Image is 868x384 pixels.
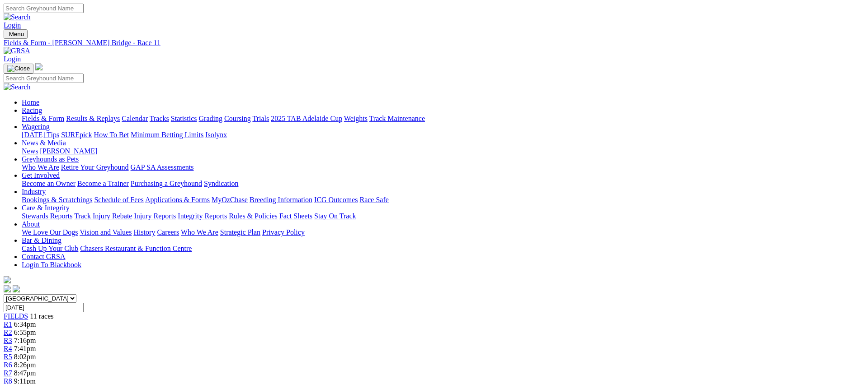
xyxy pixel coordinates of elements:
[22,155,79,163] a: Greyhounds as Pets
[205,131,227,139] a: Isolynx
[7,65,30,72] img: Close
[4,276,11,283] img: logo-grsa-white.png
[30,312,53,320] span: 11 races
[131,180,202,187] a: Purchasing a Greyhound
[279,212,312,220] a: Fact Sheets
[22,115,864,123] div: Racing
[22,228,78,236] a: We Love Our Dogs
[22,228,864,236] div: About
[14,337,36,344] span: 7:16pm
[80,228,132,236] a: Vision and Values
[22,188,46,195] a: Industry
[145,196,210,204] a: Applications & Forms
[4,361,12,369] a: R6
[369,115,425,122] a: Track Maintenance
[252,115,269,122] a: Trials
[22,253,65,260] a: Contact GRSA
[22,220,40,228] a: About
[4,285,11,292] img: facebook.svg
[14,320,36,328] span: 6:34pm
[22,204,70,212] a: Care & Integrity
[40,147,97,155] a: [PERSON_NAME]
[157,228,179,236] a: Careers
[359,196,388,204] a: Race Safe
[94,196,143,204] a: Schedule of Fees
[4,4,84,13] input: Search
[14,353,36,361] span: 8:02pm
[22,163,864,171] div: Greyhounds as Pets
[4,312,28,320] a: FIELDS
[4,74,84,83] input: Search
[22,171,60,179] a: Get Involved
[4,320,12,328] a: R1
[22,147,38,155] a: News
[131,163,194,171] a: GAP SA Assessments
[4,303,84,312] input: Select date
[13,285,20,292] img: twitter.svg
[14,345,36,352] span: 7:41pm
[4,47,30,55] img: GRSA
[262,228,305,236] a: Privacy Policy
[4,337,12,344] a: R3
[131,131,203,139] a: Minimum Betting Limits
[4,39,864,47] a: Fields & Form - [PERSON_NAME] Bridge - Race 11
[22,245,78,252] a: Cash Up Your Club
[4,29,28,39] button: Toggle navigation
[171,115,197,122] a: Statistics
[4,64,33,74] button: Toggle navigation
[4,369,12,377] a: R7
[22,115,64,122] a: Fields & Form
[4,353,12,361] a: R5
[74,212,132,220] a: Track Injury Rebate
[4,83,31,91] img: Search
[22,196,864,204] div: Industry
[204,180,238,187] a: Syndication
[314,212,356,220] a: Stay On Track
[271,115,342,122] a: 2025 TAB Adelaide Cup
[122,115,148,122] a: Calendar
[181,228,218,236] a: Who We Are
[4,21,21,29] a: Login
[22,98,39,106] a: Home
[14,328,36,336] span: 6:55pm
[22,131,59,139] a: [DATE] Tips
[178,212,227,220] a: Integrity Reports
[22,245,864,253] div: Bar & Dining
[22,139,66,147] a: News & Media
[77,180,129,187] a: Become a Trainer
[22,163,59,171] a: Who We Are
[22,180,864,188] div: Get Involved
[22,212,864,220] div: Care & Integrity
[22,147,864,155] div: News & Media
[212,196,248,204] a: MyOzChase
[220,228,260,236] a: Strategic Plan
[35,63,42,70] img: logo-grsa-white.png
[199,115,222,122] a: Grading
[94,131,129,139] a: How To Bet
[22,196,92,204] a: Bookings & Scratchings
[133,228,155,236] a: History
[9,31,24,37] span: Menu
[80,245,192,252] a: Chasers Restaurant & Function Centre
[22,212,72,220] a: Stewards Reports
[14,369,36,377] span: 8:47pm
[14,361,36,369] span: 8:26pm
[4,55,21,63] a: Login
[4,328,12,336] a: R2
[250,196,312,204] a: Breeding Information
[4,345,12,352] a: R4
[150,115,169,122] a: Tracks
[66,115,120,122] a: Results & Replays
[22,131,864,139] div: Wagering
[134,212,176,220] a: Injury Reports
[22,236,61,244] a: Bar & Dining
